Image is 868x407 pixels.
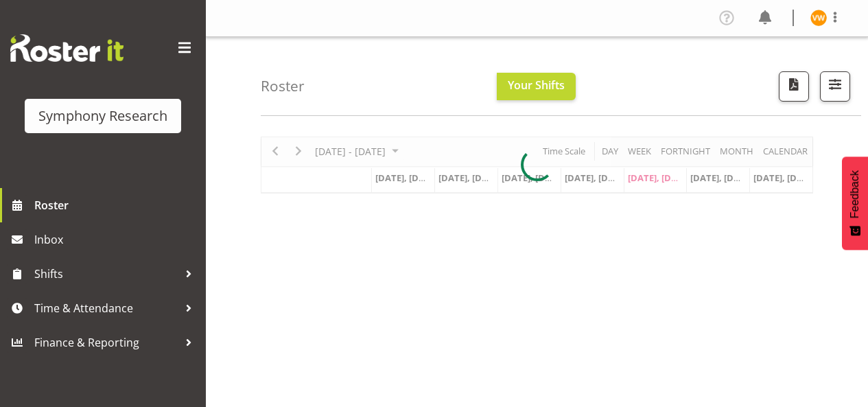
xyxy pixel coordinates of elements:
[38,106,167,126] div: Symphony Research
[497,73,576,100] button: Your Shifts
[34,298,178,318] span: Time & Attendance
[820,71,850,102] button: Filter Shifts
[261,78,305,94] h4: Roster
[842,156,868,250] button: Feedback - Show survey
[34,332,178,353] span: Finance & Reporting
[508,78,565,93] span: Your Shifts
[779,71,809,102] button: Download a PDF of the roster according to the set date range.
[34,195,199,216] span: Roster
[849,170,861,218] span: Feedback
[34,229,199,250] span: Inbox
[34,264,178,284] span: Shifts
[10,34,124,62] img: Rosterit website logo
[810,10,827,26] img: virginia-wheeler11875.jpg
